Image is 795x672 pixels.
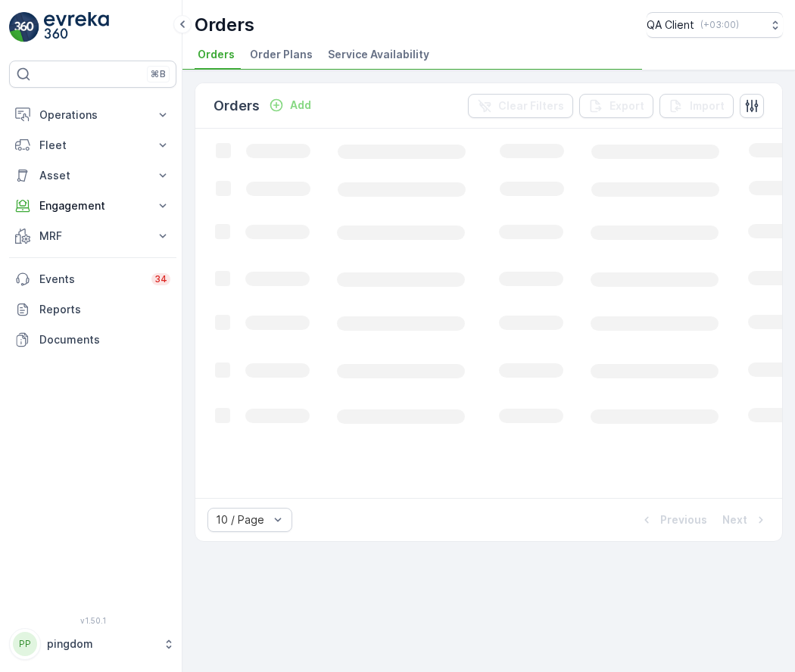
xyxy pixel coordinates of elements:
[151,68,166,80] p: ⌘B
[39,229,146,244] p: MRF
[47,636,155,652] p: pingdom
[638,511,709,529] button: Previous
[198,47,235,62] span: Orders
[44,12,109,42] img: logo_light-DOdMpM7g.png
[195,13,254,37] p: Orders
[9,221,176,251] button: MRF
[468,94,573,118] button: Clear Filters
[9,160,176,191] button: Asset
[700,19,739,31] p: ( +03:00 )
[39,138,146,153] p: Fleet
[9,191,176,221] button: Engagement
[9,264,176,294] a: Events34
[39,302,170,317] p: Reports
[9,130,176,160] button: Fleet
[498,98,564,114] p: Clear Filters
[609,98,644,114] p: Export
[214,95,260,117] p: Orders
[660,512,707,527] p: Previous
[328,47,429,62] span: Service Availability
[647,12,783,38] button: QA Client(+03:00)
[39,332,170,347] p: Documents
[250,47,313,62] span: Order Plans
[9,628,176,660] button: PPpingdom
[579,94,653,118] button: Export
[290,98,311,113] p: Add
[9,12,39,42] img: logo
[9,100,176,130] button: Operations
[659,94,734,118] button: Import
[39,198,146,213] p: Engagement
[9,616,176,625] span: v 1.50.1
[722,512,747,527] p: Next
[154,273,167,285] p: 34
[9,294,176,325] a: Reports
[647,17,694,33] p: QA Client
[39,107,146,123] p: Operations
[721,511,770,529] button: Next
[263,96,317,114] button: Add
[690,98,725,114] p: Import
[9,325,176,355] a: Documents
[39,272,142,287] p: Events
[39,168,146,183] p: Asset
[13,632,37,656] div: PP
